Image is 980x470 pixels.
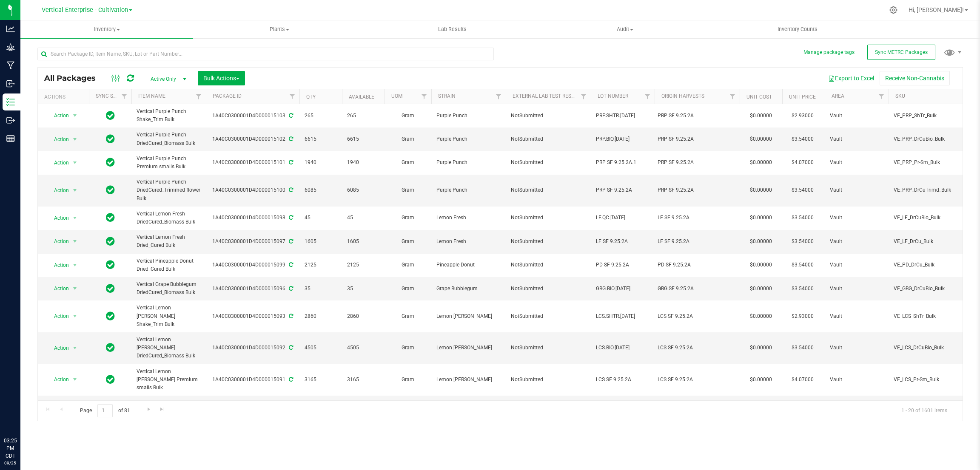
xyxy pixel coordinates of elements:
span: In Sync [106,283,115,294]
span: Sync from Compliance System [288,215,293,221]
span: Gram [390,261,426,269]
input: 1 [97,404,113,417]
span: $2.93000 [787,110,818,122]
a: Filter [726,89,740,104]
span: Action [46,310,69,322]
span: 35 [347,285,379,293]
span: PRP.SHTR.[DATE] [596,112,650,120]
iframe: Resource center [9,402,34,428]
inline-svg: Outbound [6,116,15,125]
span: GBG.BIO.[DATE] [596,285,650,293]
a: Item Name [138,93,165,99]
span: 2125 [347,261,379,269]
div: Value 1: LCS SF 9.25.2A [658,344,737,352]
div: Manage settings [888,6,899,14]
div: 1A40C0300001D4D000015097 [205,238,301,246]
span: 2860 [347,312,379,320]
a: Audit [538,20,711,38]
iframe: Resource center unread badge [25,401,35,411]
span: NotSubmitted [511,344,586,352]
span: Gram [390,214,426,222]
span: Sync from Compliance System [288,187,293,193]
span: NotSubmitted [511,376,586,384]
a: Filter [117,89,131,104]
input: Search Package ID, Item Name, SKU, Lot or Part Number... [37,48,494,60]
span: select [70,310,80,322]
button: Sync METRC Packages [867,45,935,60]
a: Qty [306,94,316,100]
span: NotSubmitted [511,261,586,269]
span: In Sync [106,133,115,145]
a: Filter [949,89,963,104]
div: 1A40C0300001D4D000015091 [205,376,301,384]
div: Value 1: PRP SF 9.25.2A [658,159,737,167]
a: Filter [577,89,591,104]
span: In Sync [106,110,115,122]
span: $3.54000 [787,259,818,271]
span: VE_PRP_DrCuTrimd_Bulk [894,186,958,194]
span: NotSubmitted [511,135,586,143]
span: $3.54000 [787,283,818,295]
span: 1940 [305,159,337,167]
span: VE_LF_DrCu_Bulk [894,238,958,246]
span: All Packages [44,74,104,83]
span: Lemon Fresh [436,214,501,222]
div: Value 1: PRP SF 9.25.2A [658,112,737,120]
td: $0.00000 [740,127,782,151]
a: Inventory [20,20,193,38]
span: Vault [830,214,883,222]
span: VE_LF_DrCuBio_Bulk [894,214,958,222]
span: select [70,259,80,271]
span: Purple Punch [436,135,501,143]
span: 4505 [305,344,337,352]
span: Vault [830,344,883,352]
div: 1A40C0300001D4D000015103 [205,112,301,120]
td: $0.00000 [740,104,782,127]
span: Purple Punch [436,186,501,194]
a: Go to the last page [156,404,168,416]
span: Vertical Lemon [PERSON_NAME] DriedCured_Trimmed flower Bulk [137,399,201,432]
td: $0.00000 [740,364,782,396]
span: Gram [390,344,426,352]
span: 1605 [347,238,379,246]
span: NotSubmitted [511,186,586,194]
a: Package ID [213,93,242,99]
span: Vertical Pineapple Donut Dried_Cured Bulk [137,257,201,273]
span: Gram [390,285,426,293]
span: VE_PRP_Pr-Sm_Bulk [894,159,958,167]
span: Vault [830,135,883,143]
span: NotSubmitted [511,312,586,320]
span: 265 [305,112,337,120]
span: LF SF 9.25.2A [596,238,650,246]
span: 6085 [347,186,379,194]
button: Export to Excel [823,71,880,85]
a: Unit Cost [746,94,772,100]
div: 1A40C0300001D4D000015099 [205,261,301,269]
span: LCS SF 9.25.2A [596,376,650,384]
span: Gram [390,159,426,167]
inline-svg: Manufacturing [6,61,15,70]
td: $0.00000 [740,277,782,300]
div: Value 1: PRP SF 9.25.2A [658,186,737,194]
span: Action [46,133,69,145]
span: Gram [390,376,426,384]
span: Action [46,374,69,385]
span: VE_LCS_DrCuBio_Bulk [894,344,958,352]
a: Sync Status [96,93,128,99]
span: $3.54000 [787,184,818,196]
span: Action [46,110,69,122]
span: Vertical Lemon Fresh DriedCured_Biomass Bulk [137,210,201,226]
span: select [70,184,80,196]
span: Lemon [PERSON_NAME] [436,376,501,384]
span: $2.93000 [787,310,818,323]
span: 1940 [347,159,379,167]
span: Lemon Fresh [436,238,501,246]
span: Vertical Grape Bubblegum DriedCured_Biomass Bulk [137,280,201,297]
span: $3.54000 [787,342,818,354]
span: Sync from Compliance System [288,136,293,142]
span: 1605 [305,238,337,246]
span: Vault [830,238,883,246]
a: Strain [438,93,456,99]
a: Filter [875,89,889,104]
span: 1 - 20 of 1601 items [895,404,954,417]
